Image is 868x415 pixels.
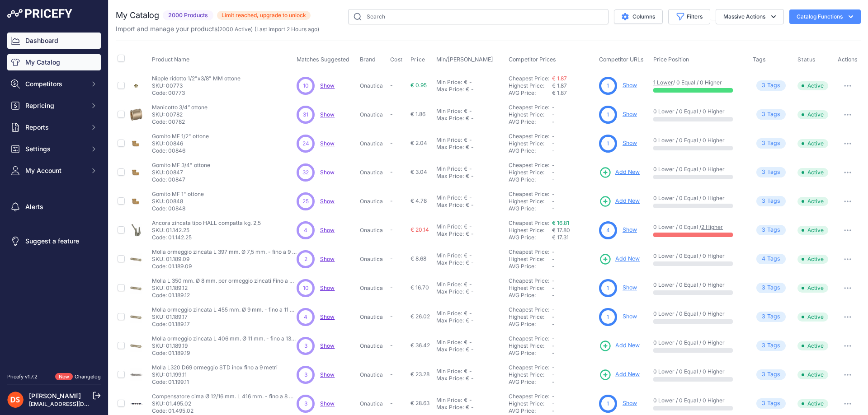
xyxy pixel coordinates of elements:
[756,109,786,120] span: Tag
[509,89,552,97] div: AVG Price:
[116,9,159,22] h2: My Catalog
[469,288,474,295] div: -
[303,111,308,119] span: 31
[7,33,101,362] nav: Sidebar
[762,110,765,119] span: 3
[509,75,549,82] a: Cheapest Price:
[464,79,467,86] div: €
[410,140,427,146] span: € 2.04
[320,140,335,147] span: Show
[797,139,828,148] span: Active
[623,82,637,89] a: Show
[436,310,462,317] div: Min Price:
[653,108,744,115] p: 0 Lower / 0 Equal / 0 Higher
[509,263,552,270] div: AVG Price:
[320,169,335,176] a: Show
[607,284,609,292] span: 1
[509,277,549,284] a: Cheapest Price:
[217,26,253,33] span: ( )
[152,133,209,140] p: Gomito MF 1/2" ottone
[320,198,335,205] span: Show
[304,255,307,263] span: 2
[777,168,780,177] span: s
[762,168,765,177] span: 3
[615,341,640,350] span: Add New
[410,197,427,204] span: € 4.78
[797,56,817,63] button: Status
[599,253,640,266] a: Add New
[753,56,766,63] span: Tags
[348,9,609,24] input: Search
[152,169,210,176] p: SKU: 00847
[509,162,549,168] a: Cheapest Price:
[623,111,637,117] a: Show
[152,104,208,111] p: Manicotto 3/4” ottone
[152,292,297,299] p: Code: 01.189.12
[436,252,462,259] div: Min Price:
[360,111,386,118] p: Onautica
[623,226,637,233] a: Show
[509,118,552,126] div: AVG Price:
[320,284,335,291] span: Show
[152,306,297,313] p: Molla ormeggio zincata L 455 mm. Ø 9 mm. - fino a 11 metri
[320,82,335,89] a: Show
[436,136,462,144] div: Min Price:
[320,227,335,233] span: Show
[552,82,567,89] span: € 1.87
[360,82,386,89] p: Onautica
[360,227,386,234] p: Onautica
[552,256,555,262] span: -
[797,226,828,235] span: Active
[509,56,556,63] span: Competitor Prices
[466,86,469,93] div: €
[797,56,816,63] span: Status
[152,75,241,82] p: Nipple ridotto 1/2"x3/8" MM ottone
[152,82,241,89] p: SKU: 00773
[552,111,555,118] span: -
[152,284,297,292] p: SKU: 01.189.12
[217,11,311,20] span: Limit reached, upgrade to unlock
[756,138,786,149] span: Tag
[756,312,786,322] span: Tag
[7,233,101,249] a: Suggest a feature
[163,10,213,21] span: 2000 Products
[552,205,555,212] span: -
[410,56,427,63] button: Price
[469,173,474,180] div: -
[320,400,335,407] a: Show
[509,234,552,241] div: AVG Price:
[509,256,552,263] div: Highest Price:
[653,195,744,202] p: 0 Lower / 0 Equal / 0 Higher
[152,140,209,147] p: SKU: 00846
[615,197,640,205] span: Add New
[219,26,251,33] a: 2000 Active
[509,306,549,313] a: Cheapest Price:
[552,248,555,255] span: -
[777,226,780,234] span: s
[509,133,549,140] a: Cheapest Price:
[464,310,467,317] div: €
[777,139,780,148] span: s
[152,111,208,118] p: SKU: 00782
[466,173,469,180] div: €
[653,166,744,173] p: 0 Lower / 0 Equal / 0 Higher
[29,392,81,400] a: [PERSON_NAME]
[509,82,552,89] div: Highest Price:
[7,33,101,49] a: Dashboard
[152,176,210,183] p: Code: 00847
[469,86,474,93] div: -
[152,248,297,256] p: Molla ormeggio zincata L 397 mm. Ø 7,5 mm. - fino a 9 metri
[320,111,335,118] span: Show
[464,136,467,144] div: €
[467,281,472,288] div: -
[552,227,570,233] span: € 17.80
[469,144,474,151] div: -
[303,82,309,90] span: 10
[509,364,549,371] a: Cheapest Price:
[7,76,101,92] button: Competitors
[653,79,673,86] a: 1 Lower
[653,252,744,260] p: 0 Lower / 0 Equal / 0 Higher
